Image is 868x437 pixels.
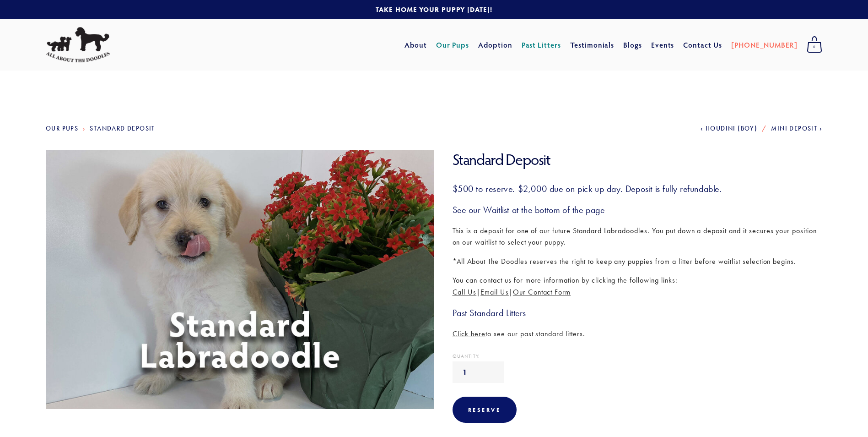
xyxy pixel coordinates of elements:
[46,125,78,132] a: Our Pups
[513,288,571,296] a: Our Contact Form
[683,37,722,53] a: Contact Us
[453,329,486,338] a: Click here
[706,125,757,132] span: Houdini (Boy)
[807,41,822,53] span: 0
[453,397,517,423] div: Reserve
[453,150,823,169] h1: Standard Deposit
[453,361,504,383] input: Quantity
[522,40,561,49] a: Past Litters
[651,37,674,53] a: Events
[701,125,757,132] a: Houdini (Boy)
[453,274,823,298] p: You can contact us for more information by clicking the following links: | |
[453,183,823,195] h3: $500 to reserve. $2,000 due on pick up day. Deposit is fully refundable.
[731,37,798,53] a: [PHONE_NUMBER]
[453,328,823,340] p: to see our past standard litters.
[802,33,827,56] a: 0 items in cart
[453,225,823,248] p: This is a deposit for one of our future Standard Labradoodles. You put down a deposit and it secu...
[40,150,440,410] img: Standard_Deposit.jpg
[453,288,477,296] a: Call Us
[453,307,823,319] h3: Past Standard Litters
[46,27,110,63] img: All About The Doodles
[570,37,615,53] a: Testimonials
[436,37,469,53] a: Our Pups
[771,125,817,132] span: Mini Deposit
[771,125,822,132] a: Mini Deposit
[480,288,509,296] a: Email Us
[623,37,642,53] a: Blogs
[468,406,501,413] div: Reserve
[478,37,512,53] a: Adoption
[90,125,155,132] a: Standard Deposit
[453,204,823,216] h3: See our Waitlist at the bottom of the page
[453,256,823,268] p: *All About The Doodles reserves the right to keep any puppies from a litter before waitlist selec...
[453,354,823,359] div: Quantity:
[404,37,427,53] a: About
